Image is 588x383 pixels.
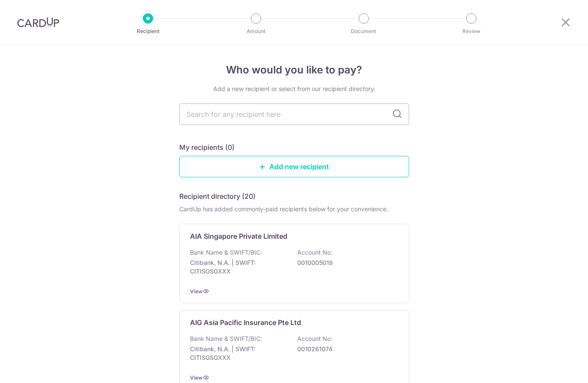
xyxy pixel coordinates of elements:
div: Add a new recipient or select from our recipient directory. [179,85,409,93]
a: View [190,374,202,381]
p: Amount [224,27,288,36]
p: Document [332,27,395,36]
input: Search for any recipient here [179,103,409,125]
p: Account No: [297,334,332,343]
p: Recipient [116,27,180,36]
p: 0010261074 [297,345,393,353]
a: View [190,288,202,295]
p: Citibank, N.A. | SWIFT: CITISGSGXXX [190,345,286,362]
h5: Recipient directory (20) [179,191,256,201]
p: Citibank, N.A. | SWIFT: CITISGSGXXX [190,258,286,276]
h4: Who would you like to pay? [179,62,409,78]
p: AIG Asia Pacific Insurance Pte Ltd [190,317,301,328]
p: AIA Singapore Private Limited [190,231,287,241]
p: Bank Name & SWIFT/BIC: [190,334,262,343]
p: 0010005019 [297,258,393,267]
a: Add new recipient [179,156,409,177]
p: Review [440,27,503,36]
p: Bank Name & SWIFT/BIC: [190,248,262,257]
p: Account No: [297,248,332,257]
img: CardUp [17,17,59,27]
h5: My recipients (0) [179,142,235,152]
div: CardUp has added commonly-paid recipients below for your convenience. [179,205,409,213]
